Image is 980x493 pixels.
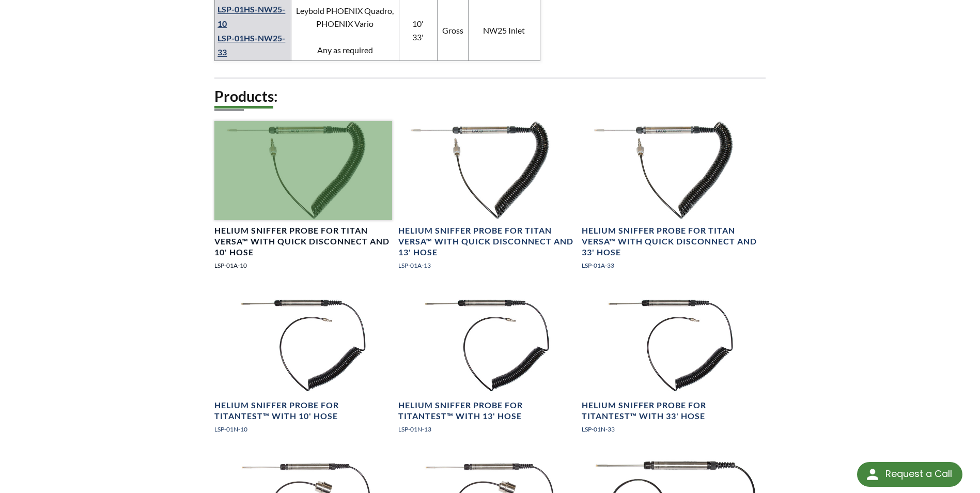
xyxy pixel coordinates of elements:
[398,424,575,434] p: LSP-01N-13
[398,260,575,270] p: LSP-01A-13
[582,225,759,257] h4: Helium Sniffer Probe for TITAN VERSA™ with Quick Disconnect and 33' Hose
[398,400,575,422] h4: Helium Sniffer Probe for TITANTEST™ with 13' Hose
[214,260,392,270] p: LSP-01A-10
[885,462,952,486] div: Request a Call
[214,424,392,434] p: LSP-01N-10
[582,121,759,279] a: Sniffer Probe, with coiled hoseHelium Sniffer Probe for TITAN VERSA™ with Quick Disconnect and 33...
[582,295,759,442] a: Helium Sniffer Probe for TITANTEST with 33 foot HoseHelium Sniffer Probe for TITANTEST™ with 33' ...
[582,260,759,270] p: LSP-01A-33
[398,121,575,279] a: Sniffer Probe, with hose connectorHelium Sniffer Probe for TITAN VERSA™ with Quick Disconnect and...
[214,400,392,422] h4: Helium Sniffer Probe for TITANTEST™ with 10' Hose
[582,424,759,434] p: LSP-01N-33
[214,121,392,279] a: Sniffer Probe, top viewHelium Sniffer Probe for TITAN VERSA™ with Quick Disconnect and 10' HoseLS...
[217,33,285,57] a: LSP-01HS-NW25-33
[857,462,962,487] div: Request a Call
[582,400,759,422] h4: Helium Sniffer Probe for TITANTEST™ with 33' Hose
[864,466,881,483] img: round button
[217,5,285,29] a: LSP-01HS-NW25-10
[398,225,575,257] h4: Helium Sniffer Probe for TITAN VERSA™ with Quick Disconnect and 13' Hose
[214,87,765,106] h2: Products:
[214,225,392,257] h4: Helium Sniffer Probe for TITAN VERSA™ with Quick Disconnect and 10' Hose
[214,295,392,442] a: Helium Sniffer Probe for TITANTEST with 10 foot HoseHelium Sniffer Probe for TITANTEST™ with 10' ...
[398,295,575,442] a: Helium Sniffer Probe for TITANTEST with 13 foot HoseHelium Sniffer Probe for TITANTEST™ with 13' ...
